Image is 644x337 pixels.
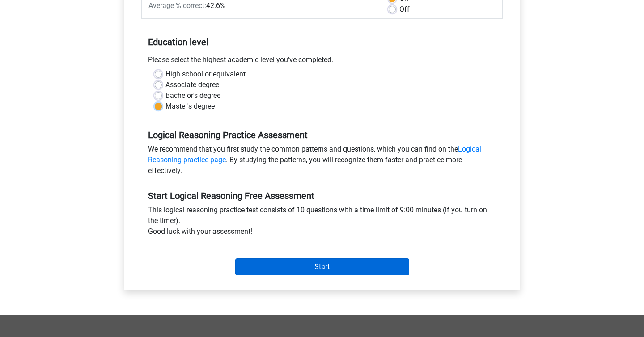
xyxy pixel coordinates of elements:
[141,205,503,240] div: This logical reasoning practice test consists of 10 questions with a time limit of 9:00 minutes (...
[148,1,206,10] span: Average % correct:
[165,101,215,112] label: Master's degree
[165,80,219,90] label: Associate degree
[148,130,496,140] h5: Logical Reasoning Practice Assessment
[141,144,503,180] div: We recommend that you first study the common patterns and questions, which you can find on the . ...
[141,55,503,69] div: Please select the highest academic level you’ve completed.
[148,33,496,51] h5: Education level
[399,4,410,15] label: Off
[142,0,382,11] div: 42.6%
[165,90,220,101] label: Bachelor's degree
[235,258,409,275] input: Start
[165,69,246,80] label: High school or equivalent
[148,190,496,201] h5: Start Logical Reasoning Free Assessment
